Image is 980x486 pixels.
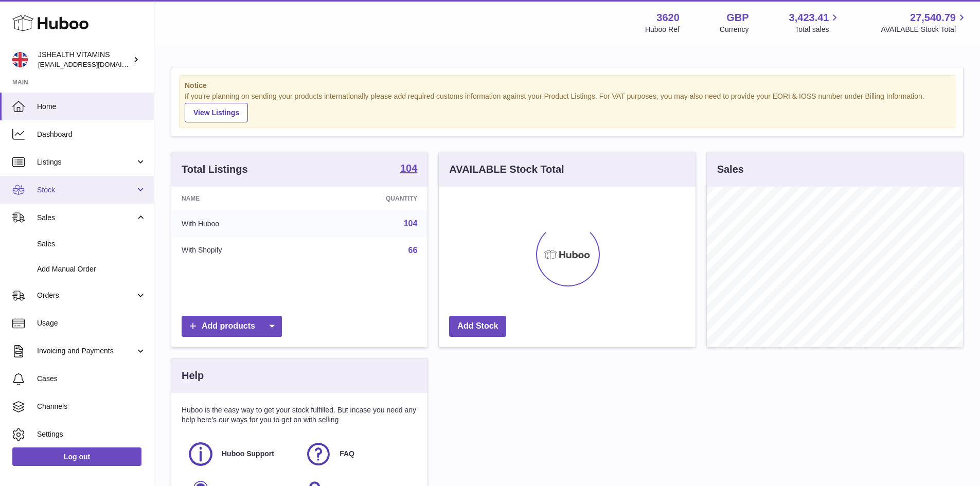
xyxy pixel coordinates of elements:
span: AVAILABLE Stock Total [881,25,968,34]
span: Home [37,102,146,112]
div: Currency [720,25,749,34]
a: 27,540.79 AVAILABLE Stock Total [881,11,968,34]
span: Settings [37,429,146,439]
th: Quantity [310,187,428,210]
strong: GBP [726,11,749,25]
th: Name [171,187,310,210]
strong: Notice [185,81,950,91]
span: Stock [37,185,135,195]
span: Huboo Support [222,449,274,459]
div: If you're planning on sending your products internationally please add required customs informati... [185,92,950,122]
strong: 104 [400,163,417,173]
span: Total sales [795,25,841,34]
td: With Huboo [171,210,310,237]
td: With Shopify [171,237,310,264]
a: Add products [182,316,282,337]
span: Add Manual Order [37,264,146,274]
span: Sales [37,213,135,223]
span: Usage [37,318,146,328]
span: Channels [37,402,146,411]
a: 66 [408,246,418,255]
a: 104 [404,219,418,228]
a: FAQ [305,440,412,468]
span: Orders [37,291,135,300]
div: JSHEALTH VITAMINS [38,50,131,69]
span: 27,540.79 [910,11,956,25]
h3: Sales [717,163,744,176]
img: internalAdmin-3620@internal.huboo.com [12,52,28,67]
h3: Help [182,369,204,383]
a: Add Stock [449,316,506,337]
a: 104 [400,163,417,175]
span: Invoicing and Payments [37,346,135,356]
a: 3,423.41 Total sales [789,11,841,34]
span: Dashboard [37,130,146,139]
div: Huboo Ref [645,25,680,34]
span: [EMAIL_ADDRESS][DOMAIN_NAME] [38,60,151,68]
h3: Total Listings [182,163,248,176]
a: View Listings [185,103,248,122]
span: Sales [37,239,146,249]
span: Listings [37,157,135,167]
span: FAQ [340,449,354,459]
a: Log out [12,447,141,466]
h3: AVAILABLE Stock Total [449,163,564,176]
a: Huboo Support [187,440,294,468]
span: Cases [37,374,146,384]
span: 3,423.41 [789,11,829,25]
p: Huboo is the easy way to get your stock fulfilled. But incase you need any help here's our ways f... [182,405,417,425]
strong: 3620 [656,11,680,25]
